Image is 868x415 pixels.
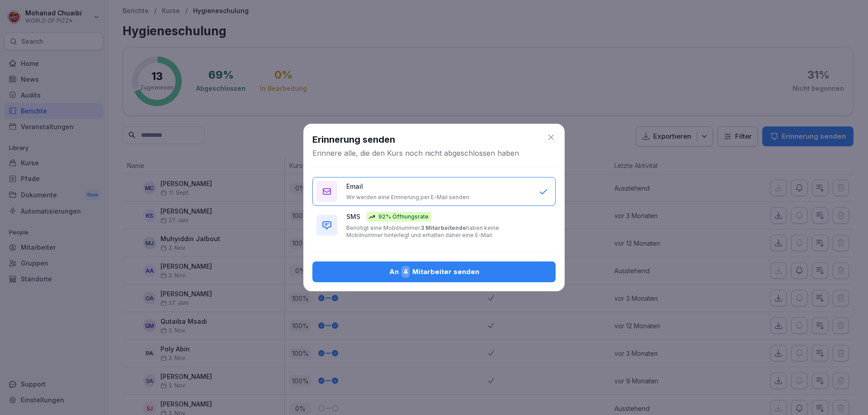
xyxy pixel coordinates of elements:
h1: Erinnerung senden [312,133,395,146]
button: An4Mitarbeiter senden [312,261,556,282]
span: 4 [401,266,410,278]
p: Benötigt eine Mobilnummer. haben keine Mobilnummer hinterlegt und erhalten daher eine E-Mail. [346,224,530,239]
b: 3 Mitarbeitende [421,224,466,231]
p: 92% Öffnungsrate [378,213,429,221]
p: Wir werden eine Erinnerung per E-Mail senden [346,194,469,201]
p: Erinnere alle, die den Kurs noch nicht abgeschlossen haben [312,148,519,158]
p: SMS [346,212,360,221]
p: Email [346,182,363,191]
div: An Mitarbeiter senden [320,266,548,278]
